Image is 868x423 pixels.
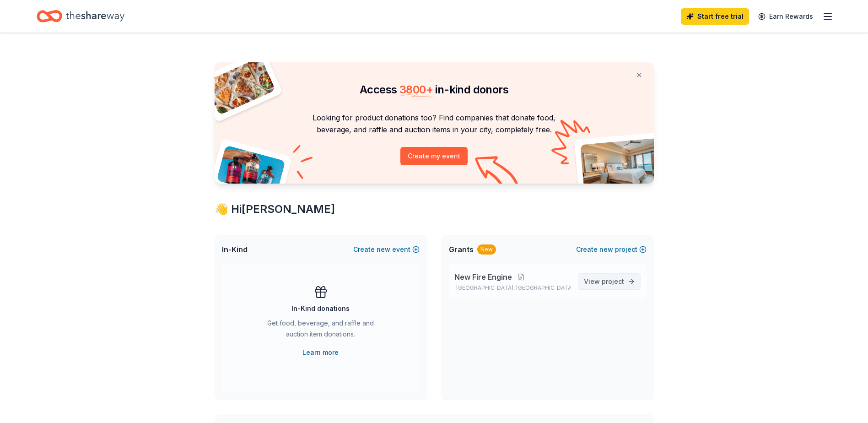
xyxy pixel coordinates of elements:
p: [GEOGRAPHIC_DATA], [GEOGRAPHIC_DATA] [454,284,571,292]
a: Home [37,5,124,27]
a: Earn Rewards [753,8,819,25]
p: Looking for product donations too? Find companies that donate food, beverage, and raffle and auct... [226,112,643,136]
div: New [477,244,496,255]
img: Curvy arrow [475,156,521,190]
a: View project [578,273,641,290]
img: Pizza [204,57,275,115]
button: Create my event [400,147,468,165]
button: Createnewproject [576,244,647,255]
button: Createnewevent [353,244,420,255]
span: View [584,276,624,287]
span: Access in-kind donors [360,83,508,96]
span: New Fire Engine [454,271,512,282]
a: Start free trial [681,8,749,25]
div: 👋 Hi [PERSON_NAME] [215,202,654,217]
span: 3800 + [399,83,433,96]
div: Get food, beverage, and raffle and auction item donations. [259,318,383,343]
div: In-Kind donations [291,303,350,314]
span: new [599,244,613,255]
a: Learn more [302,347,339,358]
span: new [377,244,390,255]
span: project [602,277,624,285]
span: Grants [449,244,474,255]
span: In-Kind [222,244,248,255]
